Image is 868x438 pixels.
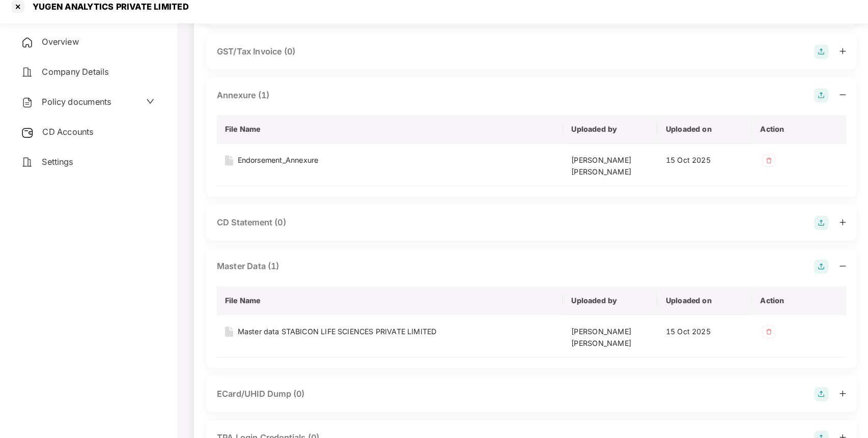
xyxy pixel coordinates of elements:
th: Uploaded on [645,122,737,150]
span: minus [822,99,829,106]
span: Overview [43,45,79,55]
img: svg+xml;base64,PHN2ZyB4bWxucz0iaHR0cDovL3d3dy53My5vcmcvMjAwMC9zdmciIHdpZHRoPSIyOCIgaGVpZ2h0PSIyOC... [798,388,812,402]
th: Uploaded on [645,289,737,317]
img: svg+xml;base64,PHN2ZyB4bWxucz0iaHR0cDovL3d3dy53My5vcmcvMjAwMC9zdmciIHdpZHRoPSIyOCIgaGVpZ2h0PSIyOC... [798,220,812,235]
span: plus [822,223,829,230]
img: svg+xml;base64,PHN2ZyB4bWxucz0iaHR0cDovL3d3dy53My5vcmcvMjAwMC9zdmciIHdpZHRoPSIyNCIgaGVpZ2h0PSIyNC... [22,162,35,174]
img: svg+xml;base64,PHN2ZyB3aWR0aD0iMjUiIGhlaWdodD0iMjQiIHZpZXdCb3g9IjAgMCAyNSAyNCIgZmlsbD0ibm9uZSIgeG... [22,133,35,145]
span: Settings [43,163,73,173]
div: Master data STABICON LIFE SCIENCES PRIVATE LIMITED [234,328,429,339]
span: plus [822,391,829,398]
div: 15 Oct 2025 [653,328,729,339]
th: File Name [214,122,552,150]
img: svg+xml;base64,PHN2ZyB4bWxucz0iaHR0cDovL3d3dy53My5vcmcvMjAwMC9zdmciIHdpZHRoPSIyNCIgaGVpZ2h0PSIyNC... [22,104,35,116]
img: svg+xml;base64,PHN2ZyB4bWxucz0iaHR0cDovL3d3dy53My5vcmcvMjAwMC9zdmciIHdpZHRoPSIzMiIgaGVpZ2h0PSIzMi... [745,326,762,342]
th: Action [737,289,829,317]
span: plus [822,56,829,63]
div: [PERSON_NAME] [PERSON_NAME] [561,328,636,351]
span: Policy documents [43,104,110,114]
th: Action [737,122,829,150]
div: [PERSON_NAME] [PERSON_NAME] [561,161,636,183]
th: Uploaded by [552,289,645,317]
div: ECard/UHID Dump (0) [214,388,300,401]
div: Endorsement_Annexure [234,161,313,172]
img: svg+xml;base64,PHN2ZyB4bWxucz0iaHR0cDovL3d3dy53My5vcmcvMjAwMC9zdmciIHdpZHRoPSIyOCIgaGVpZ2h0PSIyOC... [798,263,812,277]
img: svg+xml;base64,PHN2ZyB4bWxucz0iaHR0cDovL3d3dy53My5vcmcvMjAwMC9zdmciIHdpZHRoPSIyNCIgaGVpZ2h0PSIyNC... [22,74,35,86]
img: svg+xml;base64,PHN2ZyB4bWxucz0iaHR0cDovL3d3dy53My5vcmcvMjAwMC9zdmciIHdpZHRoPSIyOCIgaGVpZ2h0PSIyOC... [798,96,812,110]
img: svg+xml;base64,PHN2ZyB4bWxucz0iaHR0cDovL3d3dy53My5vcmcvMjAwMC9zdmciIHdpZHRoPSIzMiIgaGVpZ2h0PSIzMi... [745,158,762,174]
span: Company Details [43,75,108,85]
th: Uploaded by [552,122,645,150]
img: svg+xml;base64,PHN2ZyB4bWxucz0iaHR0cDovL3d3dy53My5vcmcvMjAwMC9zdmciIHdpZHRoPSIxNiIgaGVpZ2h0PSIyMC... [222,329,230,339]
span: down [145,105,153,113]
div: YUGEN ANALYTICS PRIVATE LIMITED [27,11,186,21]
div: 15 Oct 2025 [653,161,729,172]
th: File Name [214,289,552,317]
div: Annexure (1) [214,96,265,109]
div: GST/Tax Invoice (0) [214,53,291,66]
div: Master Data (1) [214,264,275,276]
div: CD Statement (0) [214,221,282,233]
span: CD Accounts [43,133,93,143]
span: minus [822,266,829,273]
img: svg+xml;base64,PHN2ZyB4bWxucz0iaHR0cDovL3d3dy53My5vcmcvMjAwMC9zdmciIHdpZHRoPSIyNCIgaGVpZ2h0PSIyNC... [22,45,35,57]
img: svg+xml;base64,PHN2ZyB4bWxucz0iaHR0cDovL3d3dy53My5vcmcvMjAwMC9zdmciIHdpZHRoPSIxNiIgaGVpZ2h0PSIyMC... [222,161,230,171]
img: svg+xml;base64,PHN2ZyB4bWxucz0iaHR0cDovL3d3dy53My5vcmcvMjAwMC9zdmciIHdpZHRoPSIyOCIgaGVpZ2h0PSIyOC... [798,53,812,67]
